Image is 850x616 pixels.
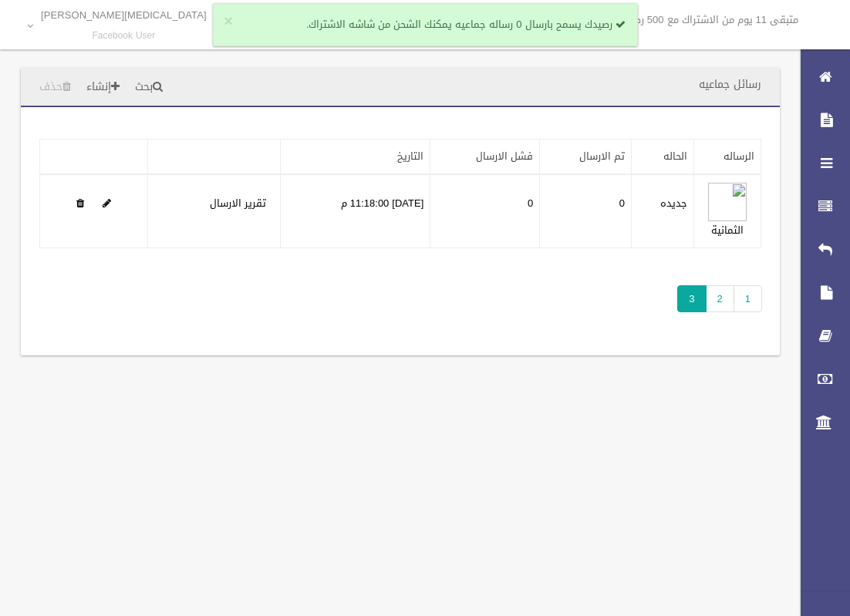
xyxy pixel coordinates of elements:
a: الثمانية [711,220,744,240]
a: إنشاء [80,73,126,102]
img: 638943565148034999.mp4 [708,183,747,221]
button: × [224,14,233,29]
label: جديده [660,194,687,213]
a: تقرير الارسال [210,194,266,213]
a: Edit [708,194,747,213]
small: Facebook User [41,30,207,42]
a: 2 [706,285,734,312]
a: بحث [129,73,169,102]
th: الرساله [694,140,761,175]
header: رسائل جماعيه [680,69,780,99]
p: [MEDICAL_DATA][PERSON_NAME] [41,9,207,21]
div: رصيدك يسمح بارسال 0 رساله جماعيه يمكنك الشحن من شاشه الاشتراك. [213,3,638,46]
a: 1 [734,285,762,312]
a: فشل الارسال [476,146,533,166]
span: 3 [677,285,706,312]
td: [DATE] 11:18:00 م [280,174,430,248]
a: تم الارسال [579,146,625,166]
td: 0 [430,174,540,248]
td: 0 [540,174,632,248]
a: التاريخ [397,146,423,166]
a: Edit [103,194,111,213]
th: الحاله [631,140,693,175]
